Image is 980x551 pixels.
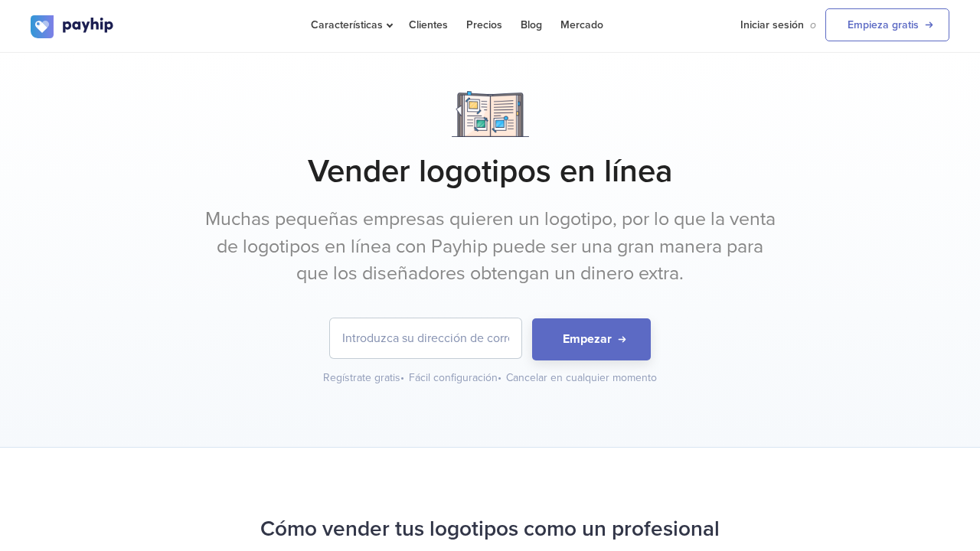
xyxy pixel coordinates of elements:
[409,370,503,386] div: Fácil configuración
[31,152,949,191] h1: Vender logotipos en línea
[452,91,529,137] img: Notebook.png
[31,15,115,38] img: logo.svg
[330,318,521,358] input: Introduzca su dirección de correo electrónico
[498,371,501,384] span: •
[400,371,404,384] span: •
[532,318,651,360] button: Empezar
[311,18,390,31] span: Características
[31,509,949,549] h2: Cómo vender tus logotipos como un profesional
[506,370,657,386] div: Cancelar en cualquier momento
[203,206,777,288] p: Muchas pequeñas empresas quieren un logotipo, por lo que la venta de logotipos en línea con Payhi...
[825,8,949,41] a: Empieza gratis
[323,370,406,386] div: Regístrate gratis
